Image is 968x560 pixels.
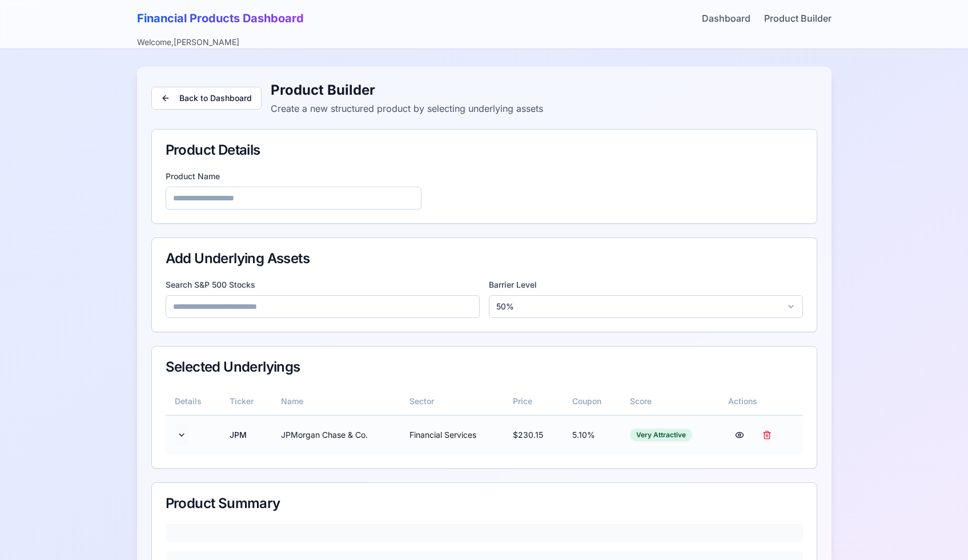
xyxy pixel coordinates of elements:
th: Price [504,388,563,415]
label: Barrier Level [489,279,803,291]
td: $ 230.15 [504,415,563,454]
button: Back to Dashboard [151,87,262,110]
div: Add Underlying Assets [166,252,803,265]
div: Welcome, [PERSON_NAME] [137,37,239,48]
div: Product Summary [166,497,803,510]
div: Very Attractive [630,429,692,441]
p: Create a new structured product by selecting underlying assets [271,102,543,115]
div: Selected Underlyings [166,360,803,374]
th: Coupon [563,388,621,415]
th: Actions [719,388,802,415]
label: Product Name [166,171,803,182]
a: Product Builder [764,11,832,25]
th: Details [166,388,220,415]
th: Score [621,388,719,415]
td: JPMorgan Chase & Co. [272,415,400,454]
td: 5.10 % [563,415,621,454]
div: Product Details [166,143,803,157]
td: JPM [220,415,272,454]
h1: Financial Products Dashboard [137,10,304,26]
th: Name [272,388,400,415]
th: Sector [400,388,504,415]
td: Financial Services [400,415,504,454]
h2: Product Builder [271,81,543,99]
th: Ticker [220,388,272,415]
a: Dashboard [702,11,750,25]
label: Search S&P 500 Stocks [166,279,480,291]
